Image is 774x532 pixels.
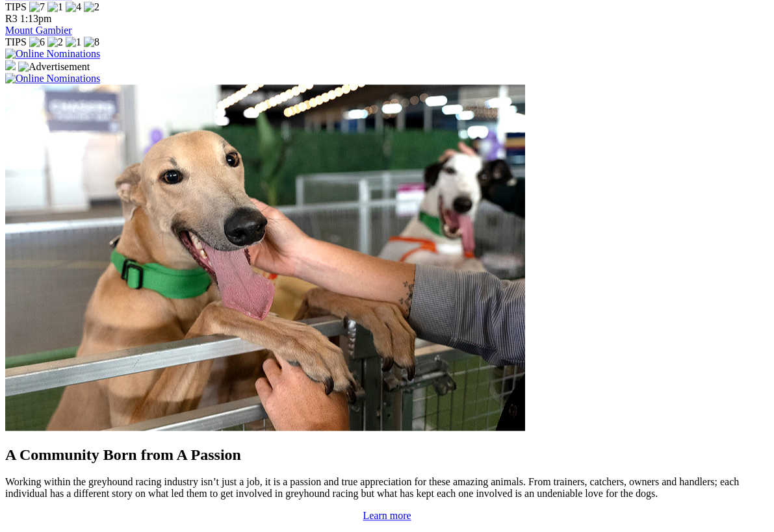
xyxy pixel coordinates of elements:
span: R3 [5,13,18,24]
img: 2 [84,1,99,13]
span: TIPS [5,1,27,12]
img: Online Nominations [5,48,100,60]
img: 6 [29,36,45,48]
a: Learn more [363,510,411,521]
img: 15187_Greyhounds_GreysPlayCentral_Resize_SA_WebsiteBanner_300x115_2025.jpg [5,60,16,70]
img: 2 [47,36,63,48]
a: Mount Gambier [5,25,72,36]
img: 8 [84,36,99,48]
img: Westy_Cropped.jpg [5,84,525,431]
span: 1:13pm [20,13,52,24]
span: TIPS [5,36,27,47]
p: Working within the greyhound racing industry isn’t just a job, it is a passion and true appreciat... [5,476,769,500]
h2: A Community Born from A Passion [5,446,769,464]
img: 7 [29,1,45,13]
img: Advertisement [18,61,90,73]
img: 1 [47,1,63,13]
img: 1 [66,36,81,48]
img: Online Nominations [5,73,100,84]
img: 4 [66,1,81,13]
